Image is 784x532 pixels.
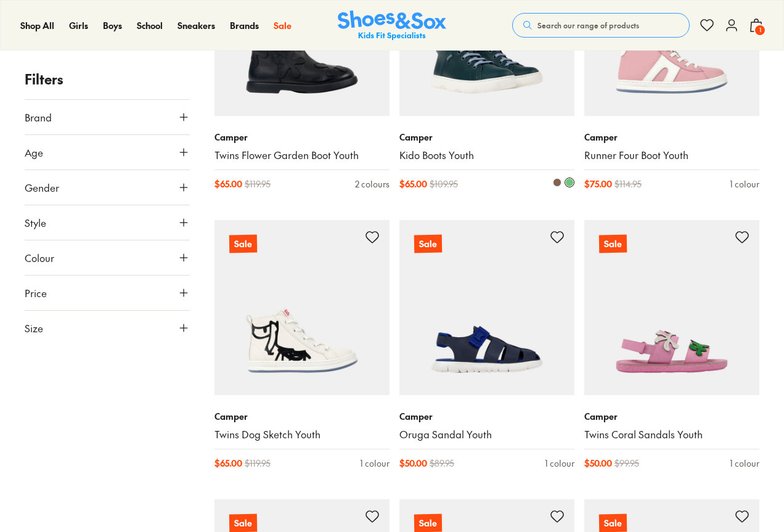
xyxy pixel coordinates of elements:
[25,145,43,160] span: Age
[584,457,612,470] span: $ 50.00
[103,19,122,32] a: Boys
[25,276,190,310] button: Price
[230,19,259,31] span: Brands
[214,410,390,423] p: Camper
[137,19,163,32] a: School
[25,69,190,89] p: Filters
[512,13,690,38] button: Search our range of products
[25,170,190,205] button: Gender
[355,178,390,190] div: 2 colours
[214,428,390,441] a: Twins Dog Sketch Youth
[214,131,390,144] p: Camper
[69,19,88,31] span: Girls
[229,235,257,253] p: Sale
[399,410,574,423] p: Camper
[338,10,446,41] img: SNS_Logo_Responsive.svg
[25,215,46,230] span: Style
[360,457,390,470] div: 1 colour
[25,311,190,345] button: Size
[399,428,574,441] a: Oruga Sandal Youth
[584,149,759,162] a: Runner Four Boot Youth
[25,250,54,265] span: Colour
[584,178,612,190] span: $ 75.00
[25,240,190,275] button: Colour
[69,19,88,32] a: Girls
[584,428,759,441] a: Twins Coral Sandals Youth
[430,457,454,470] span: $ 89.95
[730,457,759,470] div: 1 colour
[730,178,759,190] div: 1 colour
[137,19,163,31] span: School
[399,131,574,144] p: Camper
[103,19,122,31] span: Boys
[754,24,766,36] span: 1
[545,457,574,470] div: 1 colour
[230,19,259,32] a: Brands
[20,19,54,32] a: Shop All
[537,20,639,31] span: Search our range of products
[214,149,390,162] a: Twins Flower Garden Boot Youth
[338,10,446,41] a: Shoes & Sox
[414,235,442,253] p: Sale
[178,19,215,31] span: Sneakers
[214,220,390,395] a: Sale
[178,19,215,32] a: Sneakers
[399,178,427,190] span: $ 65.00
[584,410,759,423] p: Camper
[245,457,271,470] span: $ 119.95
[615,178,642,190] span: $ 114.95
[245,178,271,190] span: $ 119.95
[214,178,242,190] span: $ 65.00
[229,514,257,532] p: Sale
[25,100,190,134] button: Brand
[615,457,639,470] span: $ 99.95
[599,235,627,253] p: Sale
[399,220,574,395] a: Sale
[214,457,242,470] span: $ 65.00
[584,131,759,144] p: Camper
[25,205,190,240] button: Style
[599,514,627,532] p: Sale
[274,19,292,31] span: Sale
[25,110,52,125] span: Brand
[25,135,190,170] button: Age
[25,180,59,195] span: Gender
[414,514,442,532] p: Sale
[749,12,764,39] button: 1
[20,19,54,31] span: Shop All
[430,178,458,190] span: $ 109.95
[584,220,759,395] a: Sale
[25,285,47,300] span: Price
[399,457,427,470] span: $ 50.00
[274,19,292,32] a: Sale
[399,149,574,162] a: Kido Boots Youth
[25,321,43,335] span: Size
